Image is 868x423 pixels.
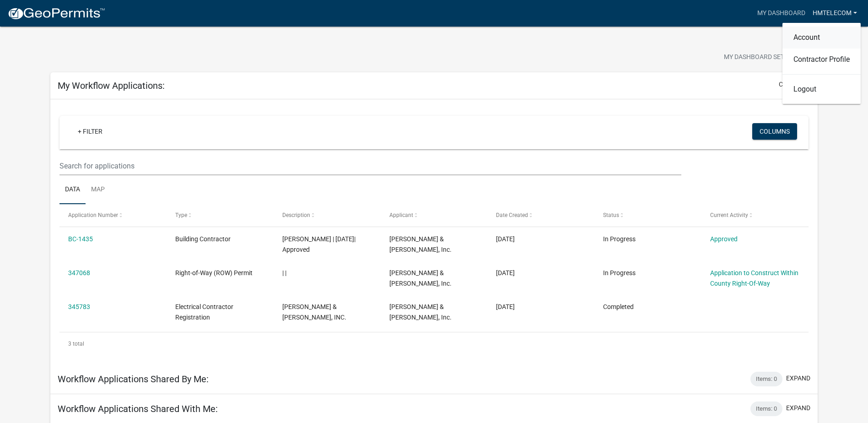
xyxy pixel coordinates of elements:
span: Henkels & McCoy, Inc. [389,303,452,321]
div: collapse [50,99,818,364]
a: 345783 [68,303,90,310]
div: Items: 0 [750,372,782,386]
span: | | [282,269,286,277]
a: + Filter [70,123,110,140]
button: collapse [779,80,810,89]
a: Approved [710,235,738,243]
div: HMTelecom [782,23,861,104]
span: Henkels & McCoy, Inc. [389,269,452,287]
span: Description [282,212,310,218]
a: Application to Construct Within County Right-Of-Way [710,269,798,287]
a: Map [86,175,110,205]
h5: My Workflow Applications: [58,80,165,91]
span: 12/11/2024 [496,269,515,277]
span: Applicant [389,212,413,218]
span: Date Created [496,212,528,218]
a: Contractor Profile [782,49,861,70]
span: My Dashboard Settings [724,52,803,63]
h5: Workflow Applications Shared With Me: [58,403,218,414]
datatable-header-cell: Description [274,204,381,226]
div: Items: 0 [750,401,782,416]
span: Right-of-Way (ROW) Permit [175,269,253,277]
span: Electrical Contractor Registration [175,303,233,321]
datatable-header-cell: Current Activity [701,204,809,226]
span: Application Number [68,212,118,218]
button: expand [786,374,810,383]
span: Henkels & McCoy, Inc. [389,235,452,253]
span: Type [175,212,187,218]
a: HMTelecom [809,5,861,22]
a: BC-1435 [68,235,93,243]
a: Data [59,175,86,205]
datatable-header-cell: Type [167,204,274,226]
datatable-header-cell: Date Created [487,204,594,226]
span: 12/11/2024 [496,235,515,243]
span: HENKELS & MCCOY, INC. [282,303,346,321]
button: expand [786,403,810,413]
div: 3 total [59,332,809,355]
span: Building Contractor [175,235,231,243]
span: Current Activity [710,212,748,218]
span: 12/09/2024 [496,303,515,310]
datatable-header-cell: Application Number [59,204,167,226]
span: Cristy Goodyear | 01/17/2025| Approved [282,235,356,253]
datatable-header-cell: Applicant [380,204,487,226]
a: Account [782,27,861,49]
span: Completed [603,303,634,310]
span: In Progress [603,269,636,277]
h5: Workflow Applications Shared By Me: [58,374,209,385]
input: Search for applications [59,157,681,175]
a: Logout [782,78,861,100]
a: My Dashboard [754,5,809,22]
a: 347068 [68,269,90,277]
span: In Progress [603,235,636,243]
span: Status [603,212,619,218]
button: My Dashboard Settingssettings [717,49,823,66]
datatable-header-cell: Status [594,204,701,226]
button: Columns [752,123,797,140]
